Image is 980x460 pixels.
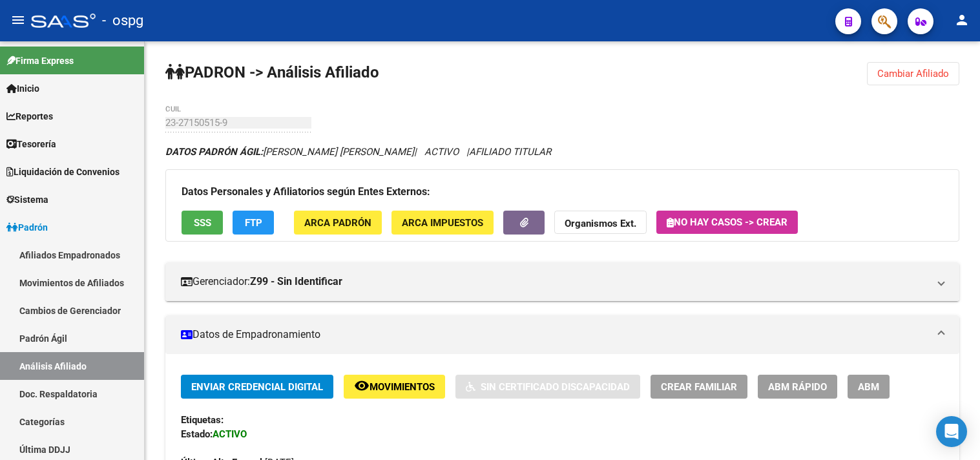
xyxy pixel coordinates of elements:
button: ABM Rápido [758,375,837,399]
span: Firma Express [6,54,74,68]
span: SSS [194,217,211,229]
span: Inicio [6,81,39,96]
button: SSS [182,211,223,235]
div: Open Intercom Messenger [936,416,967,447]
mat-panel-title: Gerenciador: [181,275,928,289]
span: ABM Rápido [768,381,827,393]
button: ARCA Impuestos [391,211,494,235]
span: Reportes [6,109,53,123]
span: No hay casos -> Crear [667,216,787,228]
mat-icon: remove_red_eye [354,378,370,393]
span: AFILIADO TITULAR [469,146,551,158]
button: Enviar Credencial Digital [181,375,333,399]
button: ABM [848,375,890,399]
span: Sistema [6,193,48,207]
span: Liquidación de Convenios [6,165,120,179]
span: - ospg [102,6,143,35]
strong: Etiquetas: [181,414,224,426]
span: [PERSON_NAME] [PERSON_NAME] [165,146,414,158]
mat-panel-title: Datos de Empadronamiento [181,328,928,342]
h3: Datos Personales y Afiliatorios según Entes Externos: [182,183,943,201]
button: FTP [233,211,274,235]
button: Crear Familiar [651,375,747,399]
button: Cambiar Afiliado [867,62,959,85]
span: Movimientos [370,381,435,393]
span: Padrón [6,220,48,235]
mat-expansion-panel-header: Datos de Empadronamiento [165,315,959,354]
mat-icon: person [954,12,970,28]
mat-expansion-panel-header: Gerenciador:Z99 - Sin Identificar [165,262,959,301]
button: ARCA Padrón [294,211,382,235]
span: Sin Certificado Discapacidad [481,381,630,393]
i: | ACTIVO | [165,146,551,158]
strong: Organismos Ext. [565,218,636,229]
span: ABM [858,381,879,393]
strong: PADRON -> Análisis Afiliado [165,63,379,81]
strong: Z99 - Sin Identificar [250,275,342,289]
span: Crear Familiar [661,381,737,393]
button: Sin Certificado Discapacidad [455,375,640,399]
button: Organismos Ext. [554,211,647,235]
strong: DATOS PADRÓN ÁGIL: [165,146,263,158]
strong: Estado: [181,428,213,440]
button: No hay casos -> Crear [656,211,798,234]
span: FTP [245,217,262,229]
span: ARCA Impuestos [402,217,483,229]
mat-icon: menu [10,12,26,28]
button: Movimientos [344,375,445,399]
strong: ACTIVO [213,428,247,440]
span: Enviar Credencial Digital [191,381,323,393]
span: ARCA Padrón [304,217,371,229]
span: Tesorería [6,137,56,151]
span: Cambiar Afiliado [877,68,949,79]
